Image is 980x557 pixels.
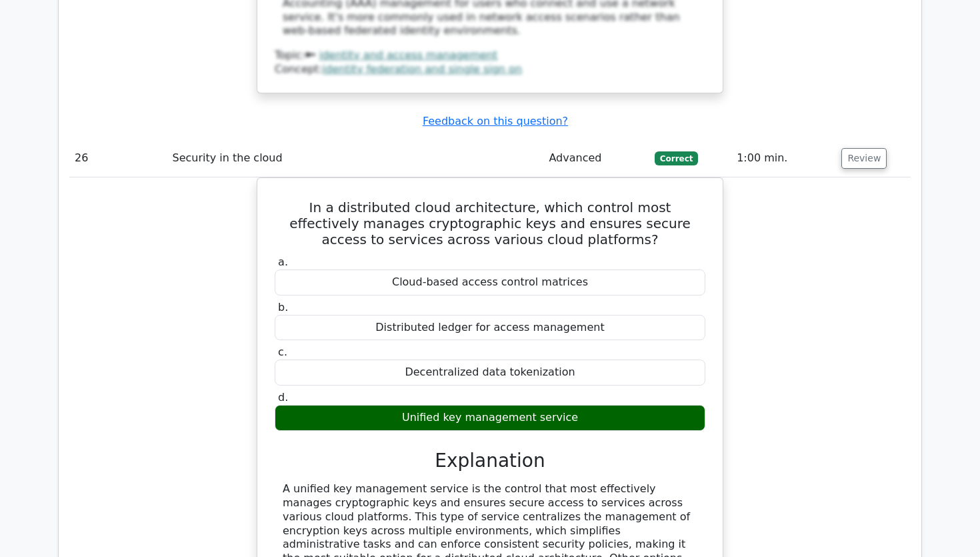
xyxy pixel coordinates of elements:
td: 26 [69,139,167,177]
td: 1:00 min. [731,139,836,177]
a: Feedback on this question? [423,115,568,127]
div: Cloud-based access control matrices [275,269,705,296]
a: identity and access management [319,49,498,61]
span: Correct [655,151,698,165]
h3: Explanation [283,450,697,472]
div: Unified key management service [275,405,705,431]
span: d. [278,391,288,404]
button: Review [841,148,887,169]
h5: In a distributed cloud architecture, which control most effectively manages cryptographic keys an... [273,199,707,247]
span: c. [278,346,287,358]
td: Advanced [543,139,649,177]
span: b. [278,301,288,314]
div: Decentralized data tokenization [275,360,705,386]
div: Distributed ledger for access management [275,315,705,341]
span: a. [278,255,288,268]
td: Security in the cloud [167,139,544,177]
a: identity federation and single sign on [323,63,522,75]
div: Topic: [275,49,705,63]
div: Concept: [275,63,705,77]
